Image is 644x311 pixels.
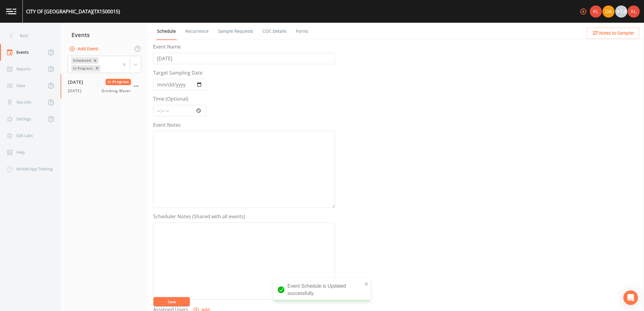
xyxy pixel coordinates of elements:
a: Sample Requests [217,23,254,40]
img: 9c4450d90d3b8045b2e5fa62e4f92659 [628,5,640,18]
label: Target Sampling Date [153,69,203,76]
div: Event Schedule is Updated successfully. [273,278,371,301]
span: Notes to Sampler [599,29,634,37]
span: [DATE] [68,88,85,94]
label: Scheduler Notes (Shared with all events) [153,213,245,220]
div: +14 [615,5,627,18]
img: a84961a0472e9debc750dd08a004988d [602,5,615,18]
span: In Progress [106,79,131,85]
a: Schedule [156,23,177,40]
div: Open Intercom Messenger [623,290,638,305]
label: Time (Optional) [153,95,188,102]
label: Event Notes [153,121,181,129]
div: Remove In Progress [94,65,100,72]
div: CITY OF [GEOGRAPHIC_DATA] (TX1500015) [26,8,120,15]
span: [DATE] [68,79,88,85]
label: Event Name [153,43,181,50]
div: Remove Scheduled [92,57,99,64]
a: Recurrence [184,23,210,40]
div: David Weber [602,5,615,18]
button: Notes to Sampler [587,28,639,39]
button: Save [153,297,190,306]
div: Kler Teran [589,5,602,18]
a: COC Details [262,23,287,40]
div: In Progress [71,65,94,72]
a: [DATE]In Progress[DATE]Drinking Water [61,74,149,99]
div: Events [61,27,149,42]
button: Add Event [68,43,101,55]
div: Scheduled [71,57,92,64]
a: Forms [295,23,309,40]
button: close [364,280,369,287]
img: logo [6,8,16,14]
span: Drinking Water [102,88,131,94]
img: 9c4450d90d3b8045b2e5fa62e4f92659 [590,5,602,18]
